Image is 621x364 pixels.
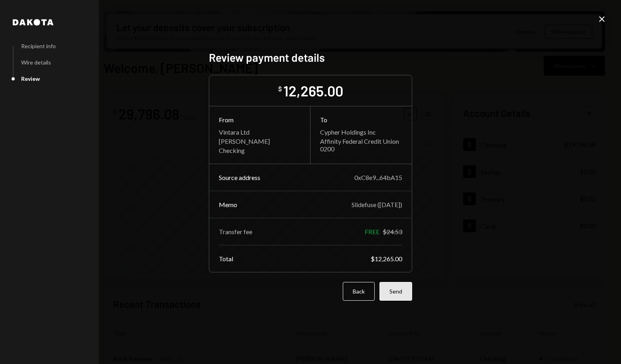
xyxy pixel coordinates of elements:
div: $ [278,85,282,93]
div: 12,265.00 [283,82,343,100]
button: Send [379,282,412,301]
div: [PERSON_NAME] [219,137,301,145]
div: Recipient info [21,43,56,49]
button: Back [343,282,375,301]
h2: Review payment details [209,50,412,65]
div: $24.53 [383,228,402,235]
div: Slidefuse ([DATE]) [352,201,402,208]
div: Vintara Ltd [219,128,301,136]
div: To [320,116,402,123]
div: Source address [219,174,260,181]
div: Cypher Holdings Inc [320,128,402,136]
div: Total [219,255,233,262]
div: Transfer fee [219,228,252,235]
div: FREE [365,228,379,235]
div: $12,265.00 [371,255,402,262]
div: Checking [219,147,301,154]
div: Affinity Federal Credit Union 0200 [320,137,402,153]
div: From [219,116,301,123]
div: 0xC8e9...64bA15 [354,174,402,181]
div: Wire details [21,59,51,66]
div: Review [21,75,40,82]
div: Memo [219,201,237,208]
